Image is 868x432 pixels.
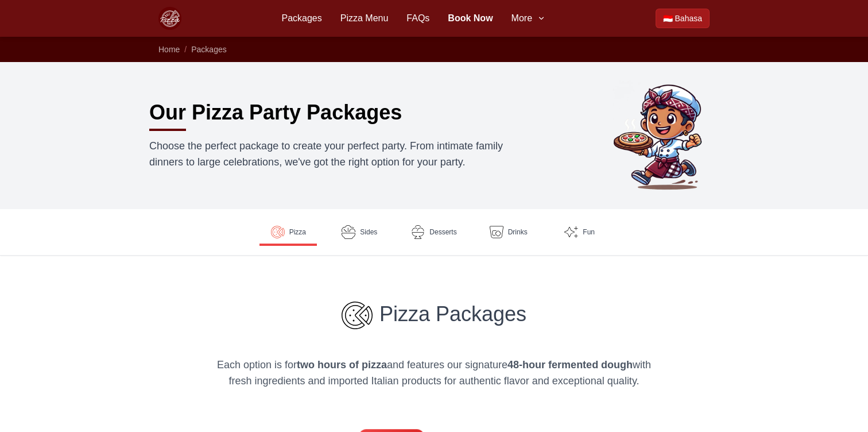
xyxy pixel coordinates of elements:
[480,218,537,246] a: Drinks
[340,11,389,25] a: Pizza Menu
[511,11,546,25] button: More
[149,138,535,170] p: Choose the perfect package to create your perfect party. From intimate family dinners to large ce...
[342,225,355,239] img: Sides
[184,44,187,55] li: /
[342,302,373,329] img: Pizza
[656,9,710,28] a: Beralih ke Bahasa Indonesia
[609,80,719,191] img: Bali Pizza Party Packages
[406,11,429,25] a: FAQs
[259,218,317,246] a: Pizza
[411,225,425,239] img: Desserts
[564,225,578,239] img: Fun
[271,225,285,239] img: Pizza
[448,11,493,25] a: Book Now
[490,225,503,239] img: Drinks
[429,227,456,237] span: Desserts
[214,302,654,329] h3: Pizza Packages
[360,227,377,237] span: Sides
[149,101,402,124] h1: Our Pizza Party Packages
[214,357,654,389] p: Each option is for and features our signature with fresh ingredients and imported Italian product...
[158,7,181,30] img: Bali Pizza Party Logo
[675,13,702,24] span: Bahasa
[331,218,388,246] a: Sides
[191,45,226,54] a: Packages
[508,227,528,237] span: Drinks
[551,218,609,246] a: Fun
[507,359,633,371] strong: 48-hour fermented dough
[402,218,466,246] a: Desserts
[583,227,595,237] span: Fun
[158,45,180,54] a: Home
[511,11,532,25] span: More
[281,11,321,25] a: Packages
[289,227,306,237] span: Pizza
[297,359,387,371] strong: two hours of pizza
